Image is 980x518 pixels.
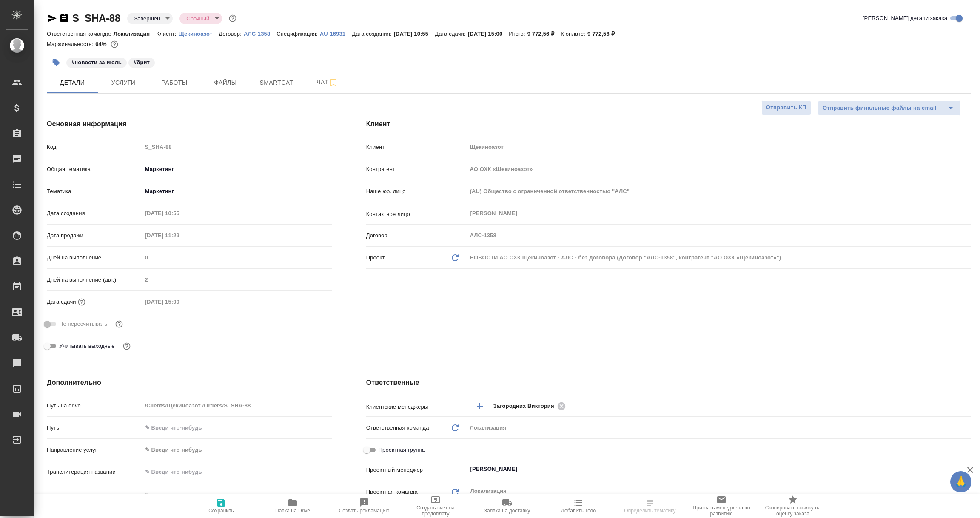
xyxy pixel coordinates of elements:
[256,77,297,88] span: Smartcat
[95,41,108,47] p: 64%
[47,41,95,47] p: Маржинальность:
[47,253,142,262] p: Дней на выполнение
[47,446,142,454] p: Направление услуг
[142,184,332,199] div: Маркетинг
[762,505,823,517] span: Скопировать ссылку на оценку заказа
[276,31,319,37] p: Спецификация:
[47,13,57,23] button: Скопировать ссылку для ЯМессенджера
[257,494,328,518] button: Папка на Drive
[509,31,527,37] p: Итого:
[47,231,142,240] p: Дата продажи
[72,12,120,24] a: S_SHA-88
[121,341,132,352] button: Выбери, если сб и вс нужно считать рабочими днями для выполнения заказа.
[823,103,937,113] span: Отправить финальные файлы на email
[142,251,332,264] input: Пустое поле
[47,53,66,72] button: Добавить тэг
[47,143,142,151] p: Код
[127,13,173,24] div: Завершен
[366,119,971,129] h4: Клиент
[142,207,217,219] input: Пустое поле
[47,468,142,476] p: Транслитерация названий
[320,30,352,37] a: AU-16931
[142,399,332,412] input: Пустое поле
[614,494,686,518] button: Определить тематику
[366,187,467,196] p: Наше юр. лицо
[142,443,332,457] div: ✎ Введи что-нибудь
[47,401,142,410] p: Путь на drive
[244,31,276,37] p: АЛС-1358
[47,119,332,129] h4: Основная информация
[950,471,971,492] button: 🙏
[76,296,87,307] button: Если добавить услуги и заполнить их объемом, то дата рассчитается автоматически
[352,31,393,37] p: Дата создания:
[47,209,142,218] p: Дата создания
[142,466,332,478] input: ✎ Введи что-нибудь
[366,424,429,432] p: Ответственная команда
[184,15,212,22] button: Срочный
[561,31,587,37] p: К оплате:
[128,58,156,65] span: брит
[320,31,352,37] p: AU-16931
[366,466,467,474] p: Проектный менеджер
[766,103,806,113] span: Отправить КП
[493,401,568,411] div: Загородних Виктория
[227,13,238,24] button: Доп статусы указывают на важность/срочность заказа
[142,229,217,242] input: Пустое поле
[470,396,490,416] button: Добавить менеджера
[47,187,142,196] p: Тематика
[307,77,348,88] span: Чат
[561,508,596,514] span: Добавить Todo
[587,31,621,37] p: 9 772,56 ₽
[471,494,543,518] button: Заявка на доставку
[114,31,157,37] p: Локализация
[761,100,811,115] button: Отправить КП
[179,30,219,37] a: Щекиноазот
[47,276,142,284] p: Дней на выполнение (авт.)
[400,494,471,518] button: Создать счет на предоплату
[543,494,614,518] button: Добавить Todo
[59,342,115,350] span: Учитывать выходные
[467,250,971,265] div: НОВОСТИ АО ОХК Щекиноазот - АЛС - без договора (Договор "АЛС-1358", контрагент "АО ОХК «Щекиноазо...
[205,77,246,88] span: Файлы
[52,77,93,88] span: Детали
[328,494,400,518] button: Создать рекламацию
[484,508,530,514] span: Заявка на доставку
[624,508,675,514] span: Определить тематику
[379,446,425,454] span: Проектная группа
[394,31,435,37] p: [DATE] 10:55
[47,31,114,37] p: Ответственная команда:
[142,296,217,308] input: Пустое поле
[145,446,322,454] div: ✎ Введи что-нибудь
[47,165,142,174] p: Общая тематика
[142,421,332,434] input: ✎ Введи что-нибудь
[219,31,244,37] p: Договор:
[366,231,467,240] p: Договор
[686,494,757,518] button: Призвать менеджера по развитию
[366,165,467,174] p: Контрагент
[691,505,752,517] span: Призвать менеджера по развитию
[467,421,971,435] div: Локализация
[47,378,332,388] h4: Дополнительно
[467,163,971,175] input: Пустое поле
[467,185,971,197] input: Пустое поле
[493,402,559,410] span: Загородних Виктория
[185,494,257,518] button: Сохранить
[59,320,107,328] span: Не пересчитывать
[468,31,509,37] p: [DATE] 15:00
[818,100,960,116] div: split button
[339,508,390,514] span: Создать рекламацию
[366,488,418,496] p: Проектная команда
[757,494,829,518] button: Скопировать ссылку на оценку заказа
[467,229,971,242] input: Пустое поле
[59,13,69,23] button: Скопировать ссылку
[103,77,144,88] span: Услуги
[328,77,339,88] svg: Подписаться
[366,253,385,262] p: Проект
[366,143,467,151] p: Клиент
[131,15,162,22] button: Завершен
[154,77,195,88] span: Работы
[954,473,968,491] span: 🙏
[47,424,142,432] p: Путь
[966,405,968,407] button: Open
[818,100,941,116] button: Отправить финальные файлы на email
